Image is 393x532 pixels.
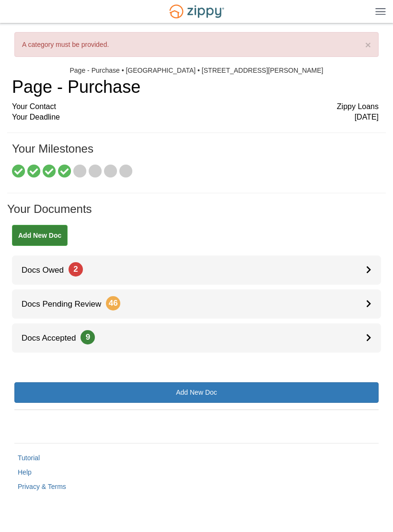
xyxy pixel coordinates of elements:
button: × [365,40,371,50]
span: Zippy Loans [337,101,379,112]
a: Add New Doc [12,225,68,246]
span: Docs Pending Review [12,299,120,309]
a: Docs Owed2 [12,255,381,285]
div: Your Contact [12,101,379,112]
a: Docs Pending Review46 [12,289,381,319]
h1: Your Milestones [12,143,379,165]
a: Privacy & Terms [18,483,66,490]
h1: Your Documents [7,203,386,225]
a: Docs Accepted9 [12,323,381,353]
span: Docs Owed [12,266,83,275]
div: Your Deadline [12,112,379,123]
span: 9 [81,330,95,344]
span: 46 [106,296,120,310]
h1: Page - Purchase [12,78,379,97]
a: Tutorial [18,454,40,462]
a: Help [18,468,32,476]
span: 2 [69,262,83,277]
div: A category must be provided. [14,32,379,57]
a: Add New Doc [14,382,379,403]
span: [DATE] [355,112,379,123]
span: Docs Accepted [12,333,95,343]
div: Page - Purchase • [GEOGRAPHIC_DATA] • [STREET_ADDRESS][PERSON_NAME] [70,66,324,75]
img: Mobile Dropdown Menu [375,8,386,15]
